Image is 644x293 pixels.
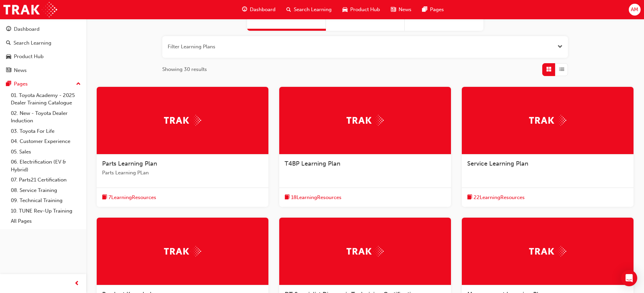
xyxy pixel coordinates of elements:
[3,78,84,90] button: Pages
[6,54,11,60] span: car-icon
[102,160,157,167] span: Parts Learning Plan
[285,193,341,202] button: book-icon18LearningResources
[8,136,84,147] a: 04. Customer Experience
[559,66,564,73] span: List
[347,115,384,125] img: Trak
[546,66,551,73] span: Grid
[417,3,449,17] a: pages-iconPages
[8,147,84,157] a: 05. Sales
[3,50,84,63] a: Product Hub
[337,12,344,20] span: Learning Resources
[3,2,57,17] img: Trak
[109,194,156,201] span: 7 Learning Resources
[429,12,436,20] span: Sessions
[281,3,337,17] a: search-iconSearch Learning
[264,12,271,20] span: Learning Plans
[467,160,528,167] span: Service Learning Plan
[3,23,84,35] a: Dashboard
[629,4,641,16] button: AM
[102,193,107,202] span: book-icon
[8,206,84,216] a: 10. TUNE Rev-Up Training
[8,175,84,185] a: 07. Parts21 Certification
[14,39,51,47] div: Search Learning
[14,67,27,74] div: News
[467,193,525,202] button: book-icon22LearningResources
[74,279,79,288] span: prev-icon
[102,193,156,202] button: book-icon7LearningResources
[97,87,268,207] a: TrakParts Learning PlanParts Learning PLanbook-icon7LearningResources
[250,6,276,14] span: Dashboard
[291,194,341,201] span: 18 Learning Resources
[350,6,380,14] span: Product Hub
[6,40,11,46] span: search-icon
[102,169,263,177] span: Parts Learning PLan
[399,6,411,14] span: News
[237,3,281,17] a: guage-iconDashboard
[342,5,348,14] span: car-icon
[294,6,332,14] span: Search Learning
[14,80,28,88] div: Pages
[422,5,427,14] span: pages-icon
[14,53,44,60] div: Product Hub
[8,90,84,108] a: 01. Toyota Academy - 2025 Dealer Training Catalogue
[6,68,11,74] span: news-icon
[467,193,472,202] span: book-icon
[76,80,81,89] span: up-icon
[14,25,40,33] div: Dashboard
[242,5,247,14] span: guage-icon
[347,246,384,257] img: Trak
[3,37,84,49] a: Search Learning
[462,87,634,207] a: TrakService Learning Planbook-icon22LearningResources
[631,6,638,14] span: AM
[529,246,566,257] img: Trak
[164,246,201,257] img: Trak
[621,270,637,286] div: Open Intercom Messenger
[474,194,525,201] span: 22 Learning Resources
[164,115,201,125] img: Trak
[286,5,291,14] span: search-icon
[6,81,11,87] span: pages-icon
[285,160,340,167] span: T4BP Learning Plan
[385,3,417,17] a: news-iconNews
[3,22,84,78] button: DashboardSearch LearningProduct HubNews
[337,3,385,17] a: car-iconProduct Hub
[8,185,84,196] a: 08. Service Training
[285,193,290,202] span: book-icon
[8,195,84,206] a: 09. Technical Training
[162,66,207,73] span: Showing 30 results
[3,64,84,77] a: News
[8,126,84,137] a: 03. Toyota For Life
[8,108,84,126] a: 02. New - Toyota Dealer Induction
[8,216,84,226] a: All Pages
[529,115,566,125] img: Trak
[6,26,11,32] span: guage-icon
[430,6,444,14] span: Pages
[391,5,396,14] span: news-icon
[8,157,84,175] a: 06. Electrification (EV & Hybrid)
[557,43,563,51] button: Open the filter
[279,87,451,207] a: TrakT4BP Learning Planbook-icon18LearningResources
